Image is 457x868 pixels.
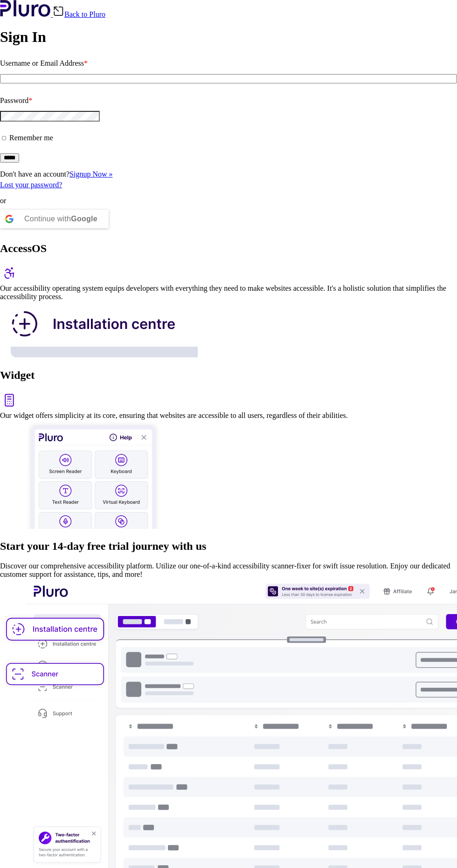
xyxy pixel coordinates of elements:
[53,10,105,18] a: Back to Pluro
[24,210,97,228] div: Continue with
[53,6,64,17] img: Back icon
[71,215,97,223] b: Google
[69,170,112,178] a: Signup Now »
[2,136,6,140] input: Remember me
